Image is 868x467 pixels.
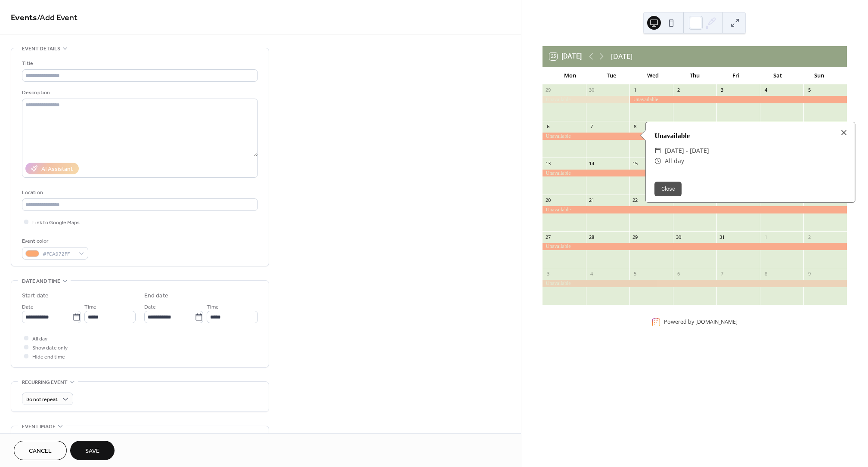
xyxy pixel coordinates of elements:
[29,447,52,456] span: Cancel
[611,51,632,62] div: [DATE]
[763,270,769,277] div: 8
[806,234,812,240] div: 2
[545,87,552,93] div: 29
[632,160,639,167] div: 15
[22,378,68,387] span: Recurring event
[763,234,769,240] div: 1
[32,334,47,343] span: All day
[806,270,812,277] div: 9
[757,67,798,84] div: Sat
[676,270,682,277] div: 6
[14,441,67,460] button: Cancel
[545,124,552,130] div: 6
[589,197,595,204] div: 21
[806,87,812,93] div: 5
[665,145,709,156] span: [DATE] - [DATE]
[674,67,715,84] div: Thu
[799,67,840,84] div: Sun
[84,303,96,312] span: Time
[542,133,847,140] div: Unavailable
[22,277,60,286] span: Date and time
[32,353,65,362] span: Hide end time
[589,124,595,130] div: 7
[22,237,87,246] div: Event color
[654,145,661,156] div: ​
[719,197,725,204] div: 24
[806,197,812,204] div: 26
[37,9,77,26] span: / Add Event
[22,291,49,300] div: Start date
[43,250,74,259] span: #FCA972FF
[695,319,738,326] a: [DOMAIN_NAME]
[719,234,725,240] div: 31
[632,67,674,84] div: Wed
[591,67,632,84] div: Tue
[32,343,68,353] span: Show date only
[545,234,552,240] div: 27
[32,218,80,227] span: Link to Google Maps
[22,422,56,431] span: Event image
[85,447,99,456] span: Save
[589,270,595,277] div: 4
[546,50,585,62] button: 25[DATE]
[542,243,847,250] div: Unavailable
[70,441,115,460] button: Save
[676,234,682,240] div: 30
[22,88,256,97] div: Description
[542,96,629,103] div: Unavailable
[716,67,757,84] div: Fri
[632,270,639,277] div: 5
[549,67,591,84] div: Mon
[629,96,847,103] div: Unavailable
[589,160,595,167] div: 14
[22,303,34,312] span: Date
[144,291,168,300] div: End date
[632,197,639,204] div: 22
[22,59,256,68] div: Title
[542,170,847,177] div: Unavailable
[589,234,595,240] div: 28
[676,87,682,93] div: 2
[25,395,58,405] span: Do not repeat
[763,87,769,93] div: 4
[646,131,855,141] div: Unavailable
[763,197,769,204] div: 25
[144,303,156,312] span: Date
[719,87,725,93] div: 3
[632,124,639,130] div: 8
[545,270,552,277] div: 3
[589,87,595,93] div: 30
[719,270,725,277] div: 7
[654,156,661,166] div: ​
[207,303,219,312] span: Time
[654,182,682,196] button: Close
[542,280,847,287] div: Unavailable
[676,197,682,204] div: 23
[632,87,639,93] div: 1
[632,234,639,240] div: 29
[22,44,60,53] span: Event details
[545,160,552,167] div: 13
[665,156,684,166] span: All day
[542,206,847,213] div: Unavailable
[545,197,552,204] div: 20
[11,9,37,26] a: Events
[22,188,256,197] div: Location
[664,319,738,326] div: Powered by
